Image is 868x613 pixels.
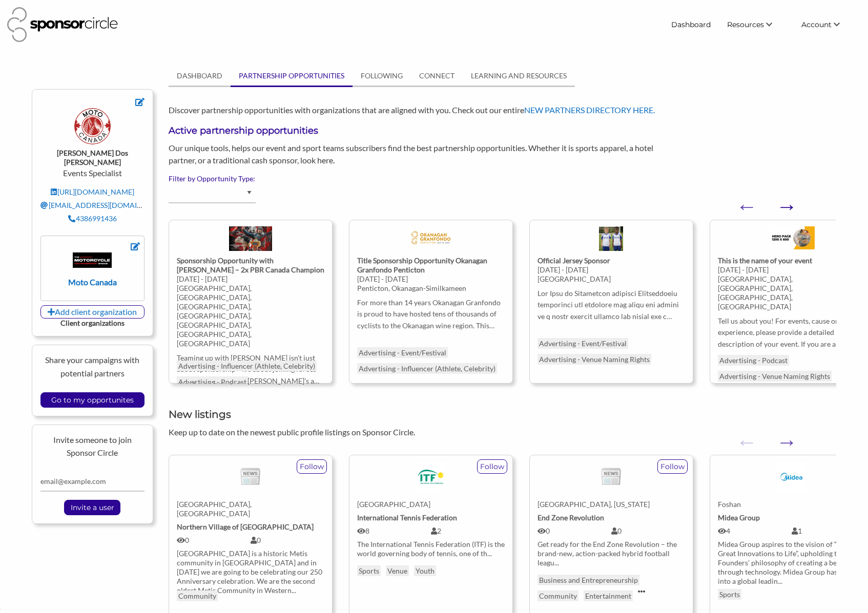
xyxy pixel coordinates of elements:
p: Keep up to date on the newest public profile listings on Sponsor Circle. [169,426,836,439]
strong: International Tennis Federation [357,513,457,522]
p: Sports [718,589,741,600]
strong: Moto Canada [68,277,117,287]
button: Next [776,432,787,442]
a: Northern Village of Ile a la Crosse Logo[GEOGRAPHIC_DATA], [GEOGRAPHIC_DATA]Northern Village of [... [177,455,324,583]
a: 4386991436 [68,214,117,223]
div: 2 [431,526,505,536]
p: Advertising - Event/Festival [538,338,628,349]
a: Advertising - Influencer (Athlete, Celebrity) [177,361,317,371]
a: DASHBOARD [169,66,231,86]
img: x83jzhc9ghyq1mmmrery [74,108,111,144]
a: Sponsorship Opportunity with Cody Coverchuk – 2x PBR Canada Champion LogoSponsorship Opportunity ... [177,220,324,353]
label: Filter by Opportunity Type: [169,174,836,183]
h2: New listings [169,407,836,421]
img: ITF Logo [416,462,446,492]
a: Dashboard [663,15,719,34]
div: Our unique tools, helps our event and sport teams subscribers find the best partnership opportuni... [161,142,673,166]
p: Lor Ipsu do Sitametcon adipisci Elitseddoeiu temporinci utl etdolore mag aliqu eni admini ve q no... [538,288,685,322]
div: 8 [357,526,431,536]
div: Get ready for the End Zone Revolution – the brand-new, action-packed hybrid football leagu... [538,540,685,567]
a: Community [177,590,218,601]
strong: Title Sponsorship Opportunity Okanagan Granfondo Penticton [357,256,487,274]
strong: Official Jersey Sponsor [538,256,610,265]
p: Follow [297,460,326,473]
a: PARTNERSHIP OPPORTUNITIES [231,66,353,86]
div: [GEOGRAPHIC_DATA] [357,500,505,509]
strong: End Zone Revolution [538,513,604,522]
p: Business and Entrepreneurship [538,575,639,585]
p: Advertising - Event/Festival [357,347,448,358]
p: Sports [357,565,381,576]
p: Tell us about you! For events, cause or experience, please provide a detailed description of your... [718,315,865,350]
p: Entertainment [584,590,633,601]
div: 0 [538,526,611,536]
div: 4 [718,526,792,536]
span: Account [801,20,832,29]
p: Follow [478,460,507,473]
div: Foshan [718,500,865,509]
h3: Active partnership opportunities [169,124,836,137]
p: Discover partnership opportunities with organizations that are aligned with you. Check out our en... [169,103,836,117]
strong: [PERSON_NAME] Dos [PERSON_NAME] [57,149,128,166]
strong: Client organizations [60,319,125,327]
p: Invite someone to join Sponsor Circle [40,433,144,459]
img: Sponsor Circle Logo [7,7,118,42]
strong: Northern Village of [GEOGRAPHIC_DATA] [177,522,314,531]
div: 0 [611,526,685,536]
div: [GEOGRAPHIC_DATA], [US_STATE] [538,500,685,509]
p: Advertising - Influencer (Athlete, Celebrity) [357,363,497,374]
img: Sponsorship Opportunity with Cody Coverchuk – 2x PBR Canada Champion Logo [229,226,272,256]
div: 0 [177,536,251,545]
strong: This is the name of your event [718,256,812,265]
div: 1 [792,526,865,536]
a: [EMAIL_ADDRESS][DOMAIN_NAME] [40,201,169,209]
button: Next [776,196,787,206]
input: Invite a user [66,500,119,515]
img: This is the name of your event Logo [769,226,815,255]
img: Title Sponsorship Opportunity Okanagan Granfondo Penticton Logo [408,226,454,254]
strong: Sponsorship Opportunity with [PERSON_NAME] – 2x PBR Canada Champion [177,256,324,274]
p: Community [538,590,578,601]
div: [GEOGRAPHIC_DATA], [GEOGRAPHIC_DATA] [177,500,324,518]
div: Events Specialist [40,108,144,227]
a: NEW PARTNERS DIRECTORY HERE. [524,105,655,115]
div: 0 [251,536,324,545]
a: [DATE] - [DATE][GEOGRAPHIC_DATA] [538,220,685,331]
a: LEARNING AND RESOURCES [463,66,575,86]
input: email@example.com [40,472,144,492]
p: Youth [414,565,436,576]
div: The International Tennis Federation (ITF) is the world governing body of tennis, one of th... [357,540,505,558]
a: Moto Canada [53,252,132,287]
span: Resources [727,20,764,29]
div: Midea Group aspires to the vision of “Bringing Great Innovations to Life”, upholding the Founders... [718,540,865,586]
li: Resources [719,15,793,34]
p: Advertising - Venue Naming Rights [538,354,651,365]
div: [GEOGRAPHIC_DATA] is a historic Metis community in [GEOGRAPHIC_DATA] and in [DATE] we are going t... [177,549,324,595]
a: FOLLOWING [353,66,411,86]
p: Share your campaigns with potential partners [40,353,144,379]
a: Advertising - Podcast [177,376,248,387]
img: Official Jersey Sponsor Logo [599,226,624,256]
p: Advertising - Venue Naming Rights [718,371,832,382]
p: Teaming up with [PERSON_NAME] isn’t just about sponsorship—it’s about joining forces with a true ... [177,352,324,387]
a: [DATE] - [DATE][GEOGRAPHIC_DATA], [GEOGRAPHIC_DATA], [GEOGRAPHIC_DATA], [GEOGRAPHIC_DATA] [718,220,865,348]
input: Go to my opportunites [46,393,139,407]
a: [DATE] - [DATE]Penticton, Okanagan-Similkameen [357,220,505,340]
a: [URL][DOMAIN_NAME] [51,187,135,196]
img: Northern Village of Ile a la Crosse Logo [231,462,270,492]
p: For more than 14 years Okanagan Granfondo is proud to have hosted tens of thousands of cyclists t... [357,297,505,331]
p: Follow [658,460,687,473]
p: Advertising - Podcast [718,355,789,366]
strong: Midea Group [718,513,760,522]
button: Previous [736,196,747,206]
button: Previous [736,432,747,442]
img: End Zone Revolution Logo [591,462,631,492]
a: CONNECT [411,66,463,86]
p: Venue [386,565,409,576]
img: avc3xfbmecbtttfdaur5 [73,252,112,268]
img: Midea Logo [777,462,807,492]
li: Account [793,15,861,34]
